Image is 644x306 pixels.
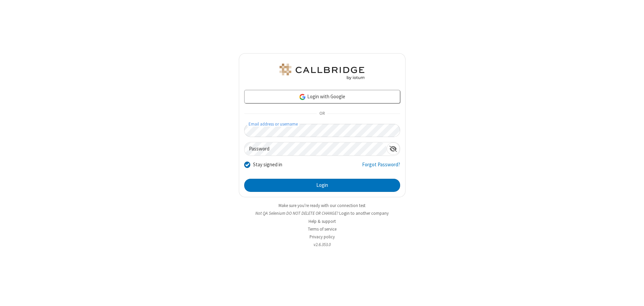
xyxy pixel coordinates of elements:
div: Show password [387,142,400,155]
a: Login with Google [244,90,400,103]
li: v2.6.353.0 [239,241,406,248]
a: Privacy policy [310,234,335,240]
button: Login [244,179,400,192]
span: OR [317,109,327,118]
a: Help & support [309,218,336,224]
li: Not QA Selenium DO NOT DELETE OR CHANGE? [239,210,406,216]
a: Terms of service [308,226,336,232]
label: Stay signed in [253,161,282,169]
input: Email address or username [244,124,400,137]
button: Login to another company [339,210,389,216]
img: QA Selenium DO NOT DELETE OR CHANGE [278,64,366,80]
img: google-icon.png [299,93,306,101]
a: Make sure you're ready with our connection test [279,203,365,208]
a: Forgot Password? [362,161,400,174]
input: Password [245,142,387,156]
